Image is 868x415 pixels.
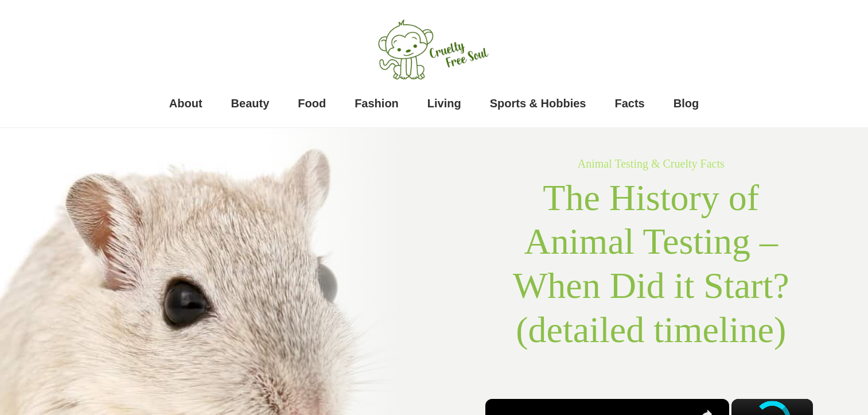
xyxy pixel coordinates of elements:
[490,92,586,115] a: Sports & Hobbies
[674,92,699,115] a: Blog
[578,157,725,170] a: Animal Testing & Cruelty Facts
[427,92,461,115] a: Living
[615,92,645,115] a: Facts
[169,92,203,115] a: About
[355,92,399,115] a: Fashion
[231,92,270,115] a: Beauty
[298,92,326,115] a: Food
[513,177,789,350] span: The History of Animal Testing – When Did it Start? (detailed timeline)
